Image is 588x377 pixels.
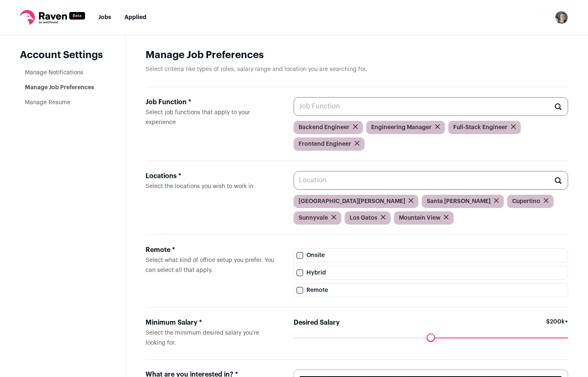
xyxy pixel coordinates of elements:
[25,70,83,76] a: Manage Notifications
[294,171,568,190] input: Location
[294,283,568,297] label: Remote
[146,97,280,107] div: Job Function *
[299,197,405,206] span: [GEOGRAPHIC_DATA][PERSON_NAME]
[25,100,70,105] a: Manage Resume
[512,197,540,206] span: Cupertino
[296,287,303,294] input: Remote
[146,184,253,189] span: Select the locations you wish to work in
[98,15,111,20] a: Jobs
[427,197,491,206] span: Santa [PERSON_NAME]
[453,123,508,132] span: Full-Stack Engineer
[146,110,250,125] span: Select job functions that apply to your experience
[296,269,303,276] input: Hybrid
[146,257,274,273] span: Select what kind of office setup you prefer. You can select all that apply.
[555,11,568,24] img: 19514210-medium_jpg
[294,248,568,262] label: Onsite
[146,171,280,181] div: Locations *
[555,11,568,24] button: Open dropdown
[296,252,303,259] input: Onsite
[146,330,259,346] span: Select the minimum desired salary you’re looking for.
[399,214,440,222] span: Mountain View
[350,214,377,222] span: Los Gatos
[146,318,280,328] div: Minimum Salary *
[146,49,568,62] h1: Manage Job Preferences
[146,245,280,255] div: Remote *
[20,49,105,62] header: Account Settings
[124,15,146,20] a: Applied
[294,97,568,116] input: Job Function
[294,266,568,280] label: Hybrid
[146,65,568,73] p: Select criteria like types of roles, salary range and location you are searching for.
[294,318,340,328] label: Desired Salary
[371,123,432,132] span: Engineering Manager
[25,85,94,91] a: Manage Job Preferences
[546,318,568,338] span: $200k+
[299,214,328,222] span: Sunnyvale
[299,123,350,132] span: Backend Engineer
[299,140,351,148] span: Frontend Engineer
